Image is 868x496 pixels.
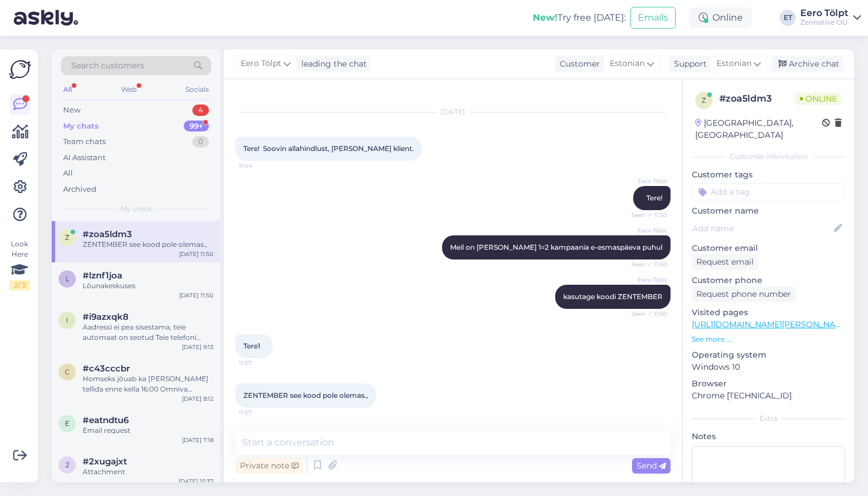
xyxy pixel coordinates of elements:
[795,92,842,105] span: Online
[184,121,209,132] div: 99+
[179,250,214,258] div: [DATE] 11:50
[243,342,260,350] span: Tere1
[243,144,414,153] span: Tere! Soovin allahindlust, [PERSON_NAME] klient.
[179,291,214,300] div: [DATE] 11:50
[692,349,845,361] p: Operating system
[637,460,666,471] span: Send
[65,367,70,376] span: c
[624,211,667,219] span: Seen ✓ 11:50
[179,477,214,486] div: [DATE] 15:37
[780,10,796,26] div: ET
[692,286,796,302] div: Request phone number
[63,152,106,164] div: AI Assistant
[182,394,214,403] div: [DATE] 8:12
[192,104,209,116] div: 4
[63,136,106,148] div: Team chats
[692,390,845,402] p: Chrome [TECHNICAL_ID]
[716,57,751,70] span: Estonian
[692,361,845,373] p: Windows 10
[63,168,73,179] div: All
[65,274,69,283] span: l
[9,59,31,80] img: Askly Logo
[239,161,282,170] span: 11:44
[692,307,845,319] p: Visited pages
[692,413,845,424] div: Extra
[692,242,845,254] p: Customer email
[83,363,130,374] span: #c43cccbr
[669,58,707,70] div: Support
[83,239,214,250] div: ZENTEMBER see kood pole olemas.,
[83,374,214,394] div: Homseks jõuab ka [PERSON_NAME] tellida enne kella 16:00 Omniva pakiautomaati
[61,82,74,97] div: All
[533,12,557,23] b: New!
[692,431,845,443] p: Notes
[692,334,845,344] p: See more ...
[119,82,139,97] div: Web
[121,204,152,214] span: My chats
[450,243,662,251] span: Meil on [PERSON_NAME] 1=2 kampaania e-esmaspäeva puhul
[235,107,671,117] div: [DATE]
[9,239,30,290] div: Look Here
[610,57,645,70] span: Estonian
[83,281,214,291] div: Lõunakeskuses
[719,92,795,106] div: # zoa5ldm3
[83,229,132,239] span: #zoa5ldm3
[63,121,99,132] div: My chats
[83,270,122,281] span: #lznf1joa
[689,7,752,28] div: Online
[692,152,845,162] div: Customer information
[192,136,209,148] div: 0
[692,205,845,217] p: Customer name
[692,254,758,270] div: Request email
[624,276,667,284] span: Eero Tölpt
[83,425,214,436] div: Email request
[235,458,303,474] div: Private note
[800,18,848,27] div: Zennative OÜ
[65,419,69,428] span: e
[692,222,832,235] input: Add name
[800,9,848,18] div: Eero Tölpt
[695,117,822,141] div: [GEOGRAPHIC_DATA], [GEOGRAPHIC_DATA]
[555,58,600,70] div: Customer
[65,233,69,242] span: z
[239,359,282,367] span: 11:57
[692,169,845,181] p: Customer tags
[692,183,845,200] input: Add a tag
[692,378,845,390] p: Browser
[183,82,211,97] div: Socials
[692,274,845,286] p: Customer phone
[63,104,80,116] div: New
[800,9,861,27] a: Eero TölptZennative OÜ
[646,193,662,202] span: Tere!
[624,226,667,235] span: Eero Tölpt
[182,436,214,444] div: [DATE] 7:18
[65,460,69,469] span: 2
[182,343,214,351] div: [DATE] 9:13
[772,56,844,72] div: Archive chat
[702,96,706,104] span: z
[297,58,367,70] div: leading the chat
[83,322,214,343] div: Aadressi ei pea sisestama, teie automaat on seotud Teie telefoni numbriga
[243,391,368,400] span: ZENTEMBER see kood pole olemas.,
[624,309,667,318] span: Seen ✓ 11:50
[692,319,850,330] a: [URL][DOMAIN_NAME][PERSON_NAME]
[63,184,96,195] div: Archived
[83,415,129,425] span: #eatndtu6
[241,57,281,70] span: Eero Tölpt
[9,280,30,290] div: 2 / 3
[533,11,626,25] div: Try free [DATE]:
[563,292,662,301] span: kasutage koodi ZENTEMBER
[83,456,127,467] span: #2xugajxt
[624,177,667,185] span: Eero Tölpt
[83,467,214,477] div: Attachment
[66,316,68,324] span: i
[83,312,129,322] span: #i9azxqk8
[71,60,144,72] span: Search customers
[624,260,667,269] span: Seen ✓ 11:50
[630,7,676,29] button: Emails
[239,408,282,417] span: 11:57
